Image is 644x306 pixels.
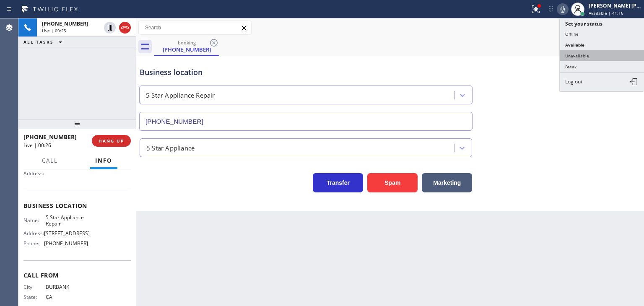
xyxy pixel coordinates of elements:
span: Call [42,157,58,164]
button: Mute [557,3,569,15]
span: BURBANK [46,284,88,290]
span: City: [23,284,46,290]
span: Address: [23,230,44,236]
div: Business location [140,67,472,78]
span: Info [95,157,112,164]
button: ALL TASKS [18,37,70,47]
input: Search [139,21,251,34]
div: (213) 864-3642 [155,37,218,55]
span: HANG UP [99,138,124,144]
span: Business location [23,202,131,210]
button: Spam [367,173,418,192]
span: Live | 00:26 [23,142,51,149]
button: HANG UP [92,135,131,147]
span: [PHONE_NUMBER] [23,133,77,141]
div: [PERSON_NAME] [PERSON_NAME] [589,2,641,9]
span: Call From [23,271,131,279]
div: 5 Star Appliance Repair [146,91,215,100]
div: 5 Star Appliance [146,143,195,153]
span: State: [23,294,46,300]
button: Hold Customer [104,22,116,34]
span: [STREET_ADDRESS] [44,230,90,236]
button: Call [37,153,63,169]
input: Phone Number [139,112,473,131]
span: [PHONE_NUMBER] [42,20,88,27]
span: [PHONE_NUMBER] [44,240,88,246]
span: Name: [23,217,46,223]
span: CA [46,294,88,300]
div: booking [155,39,218,46]
span: Phone: [23,240,44,246]
span: ALL TASKS [23,39,54,45]
span: Address: [23,170,46,176]
div: [PHONE_NUMBER] [155,46,218,53]
span: Live | 00:25 [42,28,66,34]
span: Available | 41:16 [589,10,623,16]
button: Marketing [422,173,472,192]
span: 5 Star Appliance Repair [46,214,88,227]
button: Info [90,153,117,169]
button: Transfer [313,173,363,192]
button: Hang up [119,22,131,34]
